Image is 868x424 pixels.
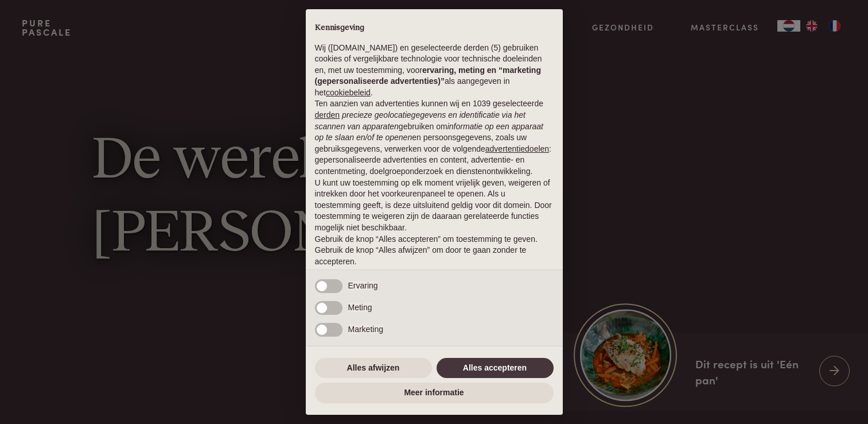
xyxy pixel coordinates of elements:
button: Alles afwijzen [315,358,432,379]
button: derden [315,110,340,121]
p: Gebruik de knop “Alles accepteren” om toestemming te geven. Gebruik de knop “Alles afwijzen” om d... [315,234,554,268]
a: cookiebeleid [326,88,371,97]
em: informatie op een apparaat op te slaan en/of te openen [315,122,544,142]
button: Meer informatie [315,383,554,403]
button: Alles accepteren [437,358,554,379]
span: Marketing [348,325,383,334]
span: Meting [348,303,372,312]
h2: Kennisgeving [315,23,554,33]
strong: ervaring, meting en “marketing (gepersonaliseerde advertenties)” [315,65,541,86]
em: precieze geolocatiegegevens en identificatie via het scannen van apparaten [315,110,526,131]
span: Ervaring [348,281,378,290]
p: Ten aanzien van advertenties kunnen wij en 1039 geselecteerde gebruiken om en persoonsgegevens, z... [315,98,554,177]
button: advertentiedoelen [485,144,549,155]
p: U kunt uw toestemming op elk moment vrijelijk geven, weigeren of intrekken door het voorkeurenpan... [315,178,554,234]
p: Wij ([DOMAIN_NAME]) en geselecteerde derden (5) gebruiken cookies of vergelijkbare technologie vo... [315,43,554,99]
